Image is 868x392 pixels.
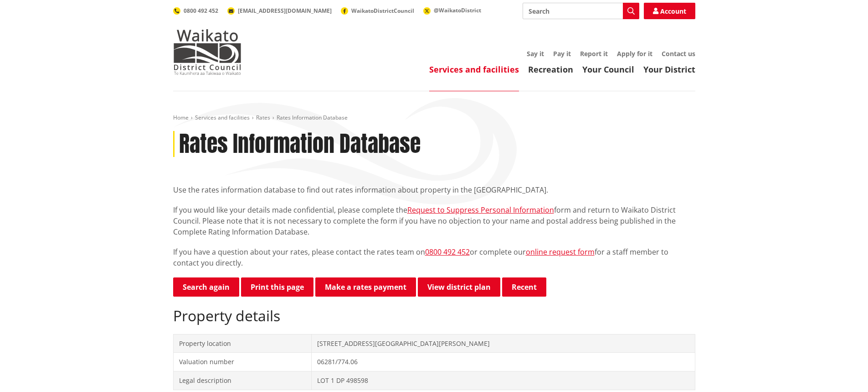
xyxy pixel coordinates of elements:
[315,277,416,297] a: Make a rates payment
[173,7,218,15] a: 0800 492 452
[425,247,470,257] a: 0800 492 452
[173,184,695,195] p: Use the rates information database to find out rates information about property in the [GEOGRAPHI...
[312,334,695,353] td: [STREET_ADDRESS][GEOGRAPHIC_DATA][PERSON_NAME]
[423,6,481,14] a: @WaikatoDistrict
[179,131,421,157] h1: Rates Information Database
[502,277,546,297] button: Recent
[241,277,313,297] button: Print this page
[173,114,189,121] a: Home
[173,277,239,297] a: Search again
[351,7,414,15] span: WaikatoDistrictCouncil
[173,114,695,122] nav: breadcrumb
[523,3,639,19] input: Search input
[407,205,554,215] a: Request to Suppress Personal Information
[312,371,695,390] td: LOT 1 DP 498598
[644,3,695,19] a: Account
[277,114,348,121] span: Rates Information Database
[312,353,695,371] td: 06281/774.06
[173,371,312,390] td: Legal description
[528,64,573,75] a: Recreation
[173,204,695,237] p: If you would like your details made confidential, please complete the form and return to Waikato ...
[553,49,571,58] a: Pay it
[526,247,595,257] a: online request form
[173,334,312,353] td: Property location
[429,64,519,75] a: Services and facilities
[256,114,270,121] a: Rates
[173,353,312,371] td: Valuation number
[418,277,500,297] a: View district plan
[238,7,332,15] span: [EMAIL_ADDRESS][DOMAIN_NAME]
[527,49,544,58] a: Say it
[434,6,481,14] span: @WaikatoDistrict
[643,64,695,75] a: Your District
[580,49,608,58] a: Report it
[173,307,695,324] h2: Property details
[195,114,250,121] a: Services and facilities
[227,7,332,15] a: [EMAIL_ADDRESS][DOMAIN_NAME]
[173,29,241,75] img: Waikato District Council - Te Kaunihera aa Takiwaa o Waikato
[662,49,695,58] a: Contact us
[184,7,218,15] span: 0800 492 452
[341,7,414,15] a: WaikatoDistrictCouncil
[582,64,634,75] a: Your Council
[173,246,695,268] p: If you have a question about your rates, please contact the rates team on or complete our for a s...
[617,49,652,58] a: Apply for it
